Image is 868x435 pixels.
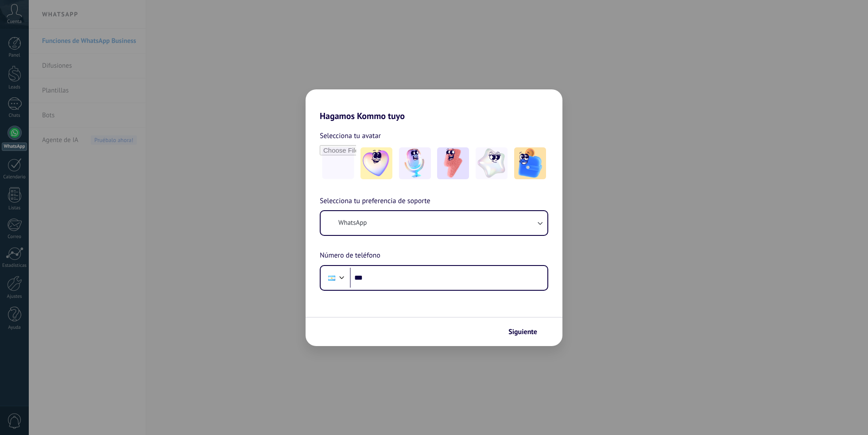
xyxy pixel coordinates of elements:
img: -4.jpeg [476,147,508,179]
span: Selecciona tu avatar [320,130,381,142]
img: -2.jpeg [399,147,431,179]
button: WhatsApp [321,211,547,235]
img: -5.jpeg [514,147,546,179]
h2: Hagamos Kommo tuyo [306,89,562,121]
img: -1.jpeg [360,147,392,179]
button: Siguiente [504,324,549,339]
span: Selecciona tu preferencia de soporte [320,196,430,207]
span: Número de teléfono [320,250,380,262]
span: WhatsApp [338,219,367,227]
span: Siguiente [508,329,537,335]
img: -3.jpeg [437,147,469,179]
div: Argentina: + 54 [323,269,340,287]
